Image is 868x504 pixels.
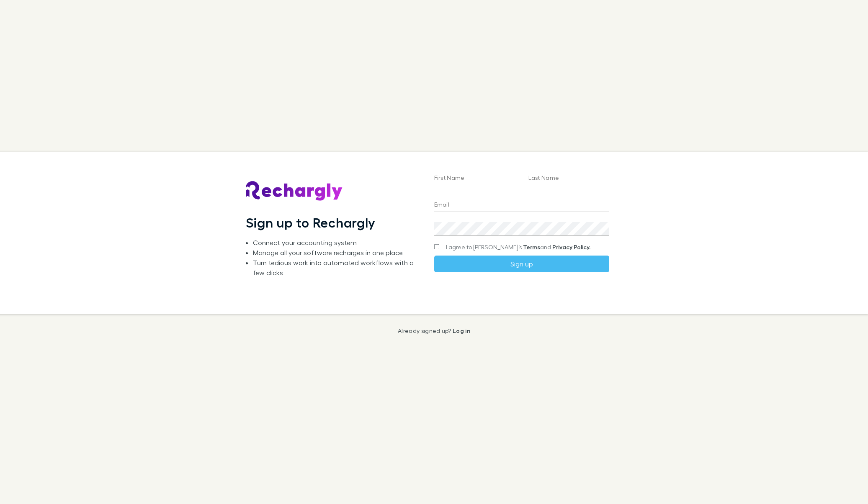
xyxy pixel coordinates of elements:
li: Connect your accounting system [253,238,420,248]
span: I agree to [PERSON_NAME]’s and [446,243,590,251]
img: Rechargly's Logo [246,181,343,201]
h1: Sign up to Rechargly [246,215,376,230]
a: Privacy Policy. [552,243,590,251]
p: Already signed up? [398,327,470,334]
li: Manage all your software recharges in one place [253,248,420,258]
a: Log in [453,327,470,334]
a: Terms [523,243,540,251]
li: Turn tedious work into automated workflows with a few clicks [253,258,420,278]
button: Sign up [434,256,609,272]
